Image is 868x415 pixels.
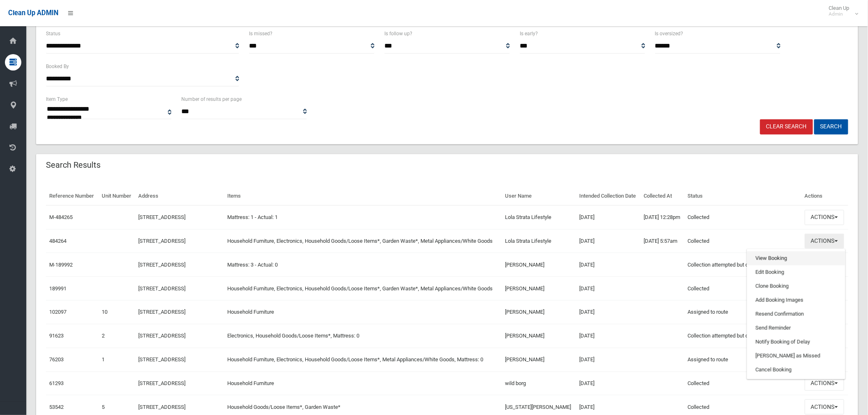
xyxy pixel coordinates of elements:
[576,348,640,372] td: [DATE]
[224,348,502,372] td: Household Furniture, Electronics, Household Goods/Loose Items*, Metal Appliances/White Goods, Mat...
[685,229,802,253] td: Collected
[829,11,850,17] small: Admin
[49,404,64,410] a: 53542
[747,279,845,293] a: Clone Booking
[49,333,64,339] a: 91623
[576,372,640,395] td: [DATE]
[249,29,272,38] label: Is missed?
[224,277,502,301] td: Household Furniture, Electronics, Household Goods/Loose Items*, Garden Waste*, Metal Appliances/W...
[138,214,185,220] a: [STREET_ADDRESS]
[135,187,224,205] th: Address
[805,399,844,415] button: Actions
[46,187,98,205] th: Reference Number
[98,324,135,348] td: 2
[805,234,844,249] button: Actions
[685,187,802,205] th: Status
[138,238,185,244] a: [STREET_ADDRESS]
[224,324,502,348] td: Electronics, Household Goods/Loose Items*, Mattress: 0
[224,301,502,324] td: Household Furniture
[685,301,802,324] td: Assigned to route
[502,277,576,301] td: [PERSON_NAME]
[49,285,66,292] a: 189991
[36,157,110,173] header: Search Results
[138,285,185,292] a: [STREET_ADDRESS]
[502,324,576,348] td: [PERSON_NAME]
[805,376,844,391] button: Actions
[49,214,73,220] a: M-484265
[8,9,58,17] span: Clean Up ADMIN
[138,356,185,363] a: [STREET_ADDRESS]
[49,309,66,315] a: 102097
[46,95,68,104] label: Item Type
[641,205,685,229] td: [DATE] 12:28pm
[825,5,858,17] span: Clean Up
[138,333,185,339] a: [STREET_ADDRESS]
[685,277,802,301] td: Collected
[576,324,640,348] td: [DATE]
[747,251,845,265] a: View Booking
[747,321,845,335] a: Send Reminder
[49,262,73,268] a: M-189992
[685,205,802,229] td: Collected
[49,380,64,386] a: 61293
[747,307,845,321] a: Resend Confirmation
[685,372,802,395] td: Collected
[814,119,848,135] button: Search
[502,301,576,324] td: [PERSON_NAME]
[576,187,640,205] th: Intended Collection Date
[641,229,685,253] td: [DATE] 5:57am
[138,262,185,268] a: [STREET_ADDRESS]
[502,187,576,205] th: User Name
[747,265,845,279] a: Edit Booking
[98,187,135,205] th: Unit Number
[502,205,576,229] td: Lola Strata Lifestyle
[138,404,185,410] a: [STREET_ADDRESS]
[384,29,412,38] label: Is follow up?
[685,253,802,277] td: Collection attempted but driver reported issues
[138,380,185,386] a: [STREET_ADDRESS]
[49,356,64,363] a: 76203
[224,253,502,277] td: Mattress: 3 - Actual: 0
[685,348,802,372] td: Assigned to route
[502,253,576,277] td: [PERSON_NAME]
[641,187,685,205] th: Collected At
[520,29,538,38] label: Is early?
[98,348,135,372] td: 1
[760,119,813,135] a: Clear Search
[747,349,845,363] a: [PERSON_NAME] as Missed
[138,309,185,315] a: [STREET_ADDRESS]
[655,29,683,38] label: Is oversized?
[805,210,844,225] button: Actions
[685,324,802,348] td: Collection attempted but driver reported issues
[98,301,135,324] td: 10
[46,62,69,71] label: Booked By
[802,187,848,205] th: Actions
[747,293,845,307] a: Add Booking Images
[747,335,845,349] a: Notify Booking of Delay
[576,301,640,324] td: [DATE]
[576,205,640,229] td: [DATE]
[576,253,640,277] td: [DATE]
[576,229,640,253] td: [DATE]
[224,205,502,229] td: Mattress: 1 - Actual: 1
[576,277,640,301] td: [DATE]
[224,372,502,395] td: Household Furniture
[502,229,576,253] td: Lola Strata Lifestyle
[224,187,502,205] th: Items
[747,363,845,377] a: Cancel Booking
[502,348,576,372] td: [PERSON_NAME]
[181,95,242,104] label: Number of results per page
[46,29,60,38] label: Status
[49,238,66,244] a: 484264
[502,372,576,395] td: wild borg
[224,229,502,253] td: Household Furniture, Electronics, Household Goods/Loose Items*, Garden Waste*, Metal Appliances/W...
